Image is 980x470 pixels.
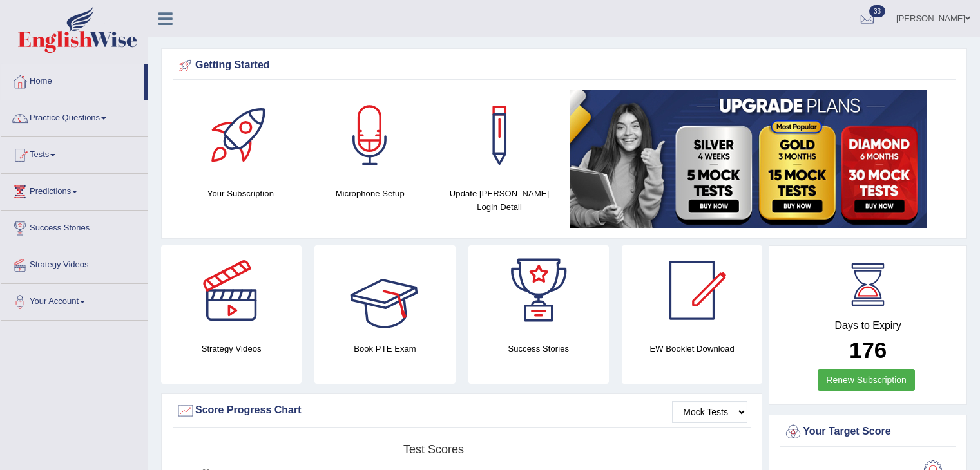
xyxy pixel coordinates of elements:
a: Strategy Videos [1,247,148,279]
a: Your Account [1,284,148,316]
span: 33 [869,5,885,17]
h4: EW Booklet Download [622,342,762,355]
tspan: Test scores [403,443,464,456]
img: small5.jpg [570,90,927,228]
a: Tests [1,137,148,169]
b: 176 [849,337,887,362]
h4: Your Subscription [182,187,299,200]
h4: Strategy Videos [161,342,302,355]
a: Practice Questions [1,100,148,133]
h4: Update [PERSON_NAME] Login Detail [441,187,558,214]
a: Predictions [1,174,148,206]
h4: Days to Expiry [783,320,952,332]
div: Getting Started [176,56,952,75]
a: Renew Subscription [818,369,915,391]
div: Score Progress Chart [176,401,747,420]
h4: Book PTE Exam [314,342,455,355]
div: Your Target Score [783,422,952,442]
h4: Microphone Setup [312,187,428,200]
a: Home [1,64,144,96]
a: Success Stories [1,211,148,243]
h4: Success Stories [468,342,609,355]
